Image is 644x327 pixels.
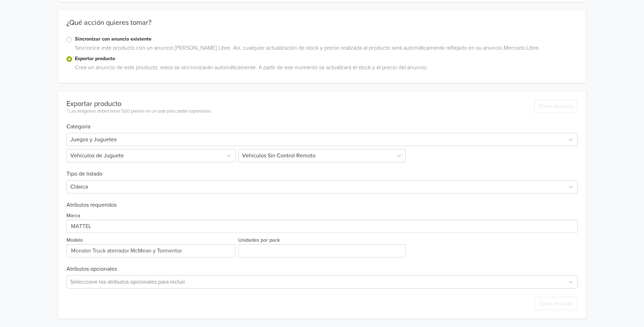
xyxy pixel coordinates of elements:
[66,266,578,272] h6: Atributos opcionales
[75,35,578,43] label: Sincronizar con anuncio existente
[66,115,578,130] h6: Categoría
[66,108,212,115] div: * Las imágenes deben tener 500 píxeles en un lado para poder exportarlas.
[75,55,578,63] label: Exportar producto
[66,212,80,220] label: Marca
[66,162,578,177] h6: Tipo de listado
[534,100,578,113] button: Crear anuncio
[58,19,586,35] div: ¿Qué acción quieres tomar?
[238,236,280,244] label: Unidades por pack
[66,100,212,108] div: Exportar producto
[66,236,83,244] label: Modelo
[534,297,578,310] button: Crear anuncio
[72,63,578,74] div: Cree un anuncio de este producto, estos se sincronizarán automáticamente. A partir de ese momento...
[72,44,578,55] div: Sincronice este producto con un anuncio [PERSON_NAME] Libre. Así, cualquier actualización de stoc...
[66,202,578,208] h6: Atributos requeridos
